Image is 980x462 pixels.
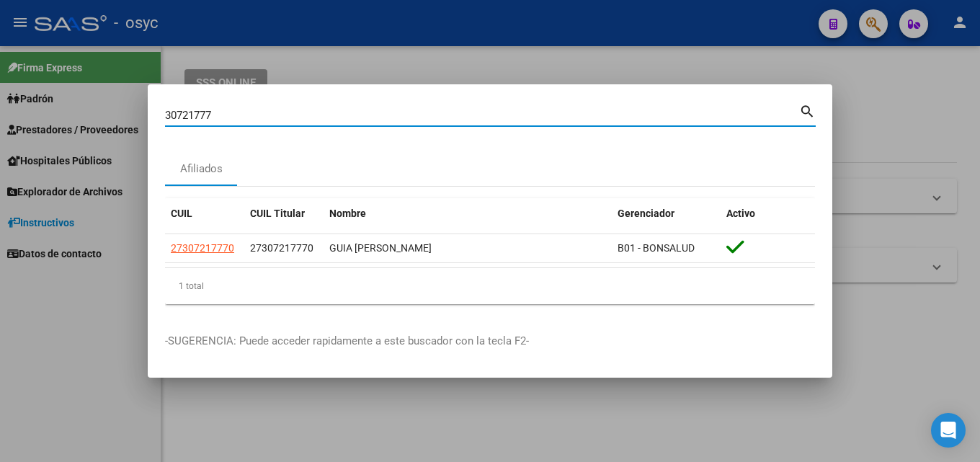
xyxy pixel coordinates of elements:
[250,208,305,219] span: CUIL Titular
[612,198,721,229] datatable-header-cell: Gerenciador
[171,242,234,254] span: 27307217770
[799,102,816,119] mat-icon: search
[721,198,815,229] datatable-header-cell: Activo
[180,161,223,177] div: Afiliados
[329,240,606,257] div: GUIA [PERSON_NAME]
[244,198,324,229] datatable-header-cell: CUIL Titular
[165,198,244,229] datatable-header-cell: CUIL
[329,208,366,219] span: Nombre
[726,208,755,219] span: Activo
[165,268,815,304] div: 1 total
[618,208,674,219] span: Gerenciador
[324,198,612,229] datatable-header-cell: Nombre
[171,208,192,219] span: CUIL
[931,413,966,448] div: Open Intercom Messenger
[618,242,695,254] span: B01 - BONSALUD
[250,242,313,254] span: 27307217770
[165,333,815,350] p: -SUGERENCIA: Puede acceder rapidamente a este buscador con la tecla F2-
